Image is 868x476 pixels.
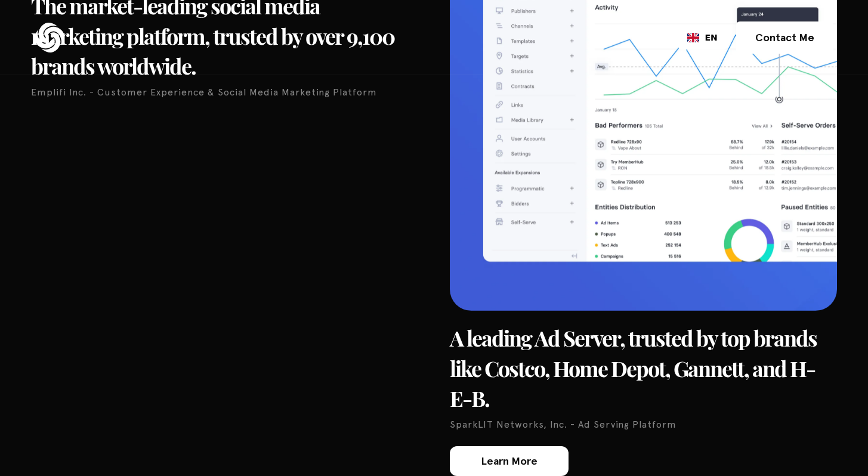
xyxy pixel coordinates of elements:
a: EN [687,32,718,44]
a: Contact Me [736,21,833,54]
img: English flag [687,33,699,42]
p: SparkLIT Networks, Inc. - Ad Serving Platform [450,419,838,430]
a: Learn More [450,446,569,476]
div: Language Switcher [678,26,727,50]
div: Learn More [481,456,538,466]
div: Language selected: English [678,26,727,50]
p: Emplifi Inc. - Customer Experience & Social Media Marketing Platform [31,86,419,98]
h3: A leading Ad Server, trusted by top brands like Costco, Home Depot, Gannett, and H-E-B. [450,323,838,413]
